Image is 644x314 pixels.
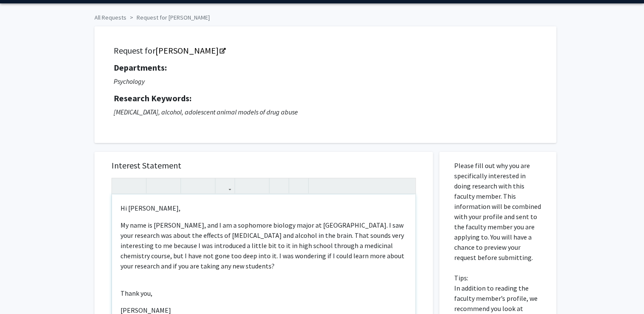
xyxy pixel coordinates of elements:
[94,14,126,21] a: All Requests
[398,178,413,193] button: Fullscreen
[114,77,145,86] i: Psychology
[291,178,306,193] button: Insert horizontal rule
[120,288,407,298] p: Thank you,
[120,220,407,271] p: My name is [PERSON_NAME], and I am a sophomore biology major at [GEOGRAPHIC_DATA]. I saw your res...
[114,108,298,116] i: [MEDICAL_DATA], alcohol, adolescent animal models of drug abuse
[252,178,267,193] button: Ordered list
[272,178,286,193] button: Remove format
[129,178,144,193] button: Redo (Ctrl + Y)
[163,178,178,193] button: Emphasis (Ctrl + I)
[237,178,252,193] button: Unordered list
[114,62,167,73] strong: Departments:
[114,178,129,193] button: Undo (Ctrl + Z)
[218,178,232,193] button: Link
[155,45,225,56] a: Opens in a new tab
[112,160,416,171] h5: Interest Statement
[114,93,192,103] strong: Research Keywords:
[114,46,537,56] h5: Request for
[149,178,163,193] button: Strong (Ctrl + B)
[6,276,36,308] iframe: Chat
[198,178,213,193] button: Subscript
[94,10,550,22] ol: breadcrumb
[120,203,407,213] p: Hi [PERSON_NAME],
[126,13,210,22] li: Request for [PERSON_NAME]
[183,178,198,193] button: Superscript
